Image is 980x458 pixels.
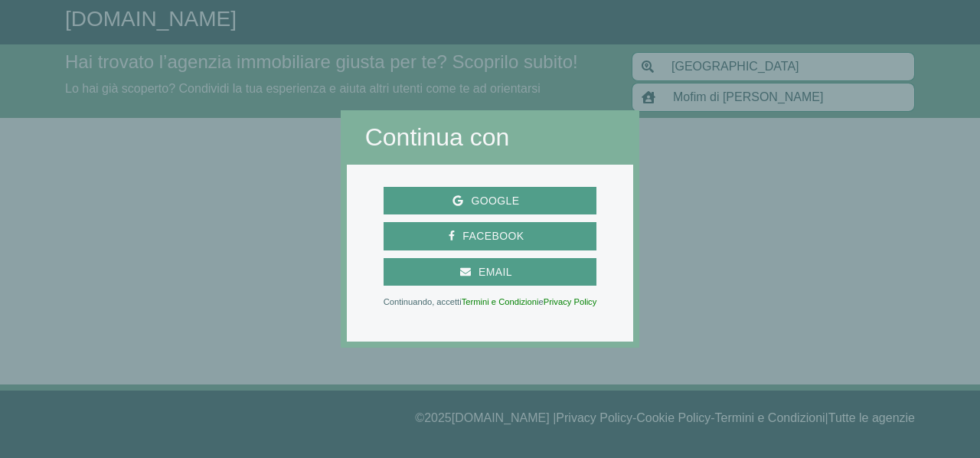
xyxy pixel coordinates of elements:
p: Continuando, accetti e [384,298,597,306]
h2: Continua con [365,123,616,152]
a: Privacy Policy [544,297,597,306]
button: Google [384,187,597,215]
span: Google [463,191,527,211]
span: Facebook [455,227,531,246]
a: Termini e Condizioni [462,297,539,306]
span: Email [471,263,520,282]
button: Facebook [384,222,597,250]
button: Email [384,258,597,286]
